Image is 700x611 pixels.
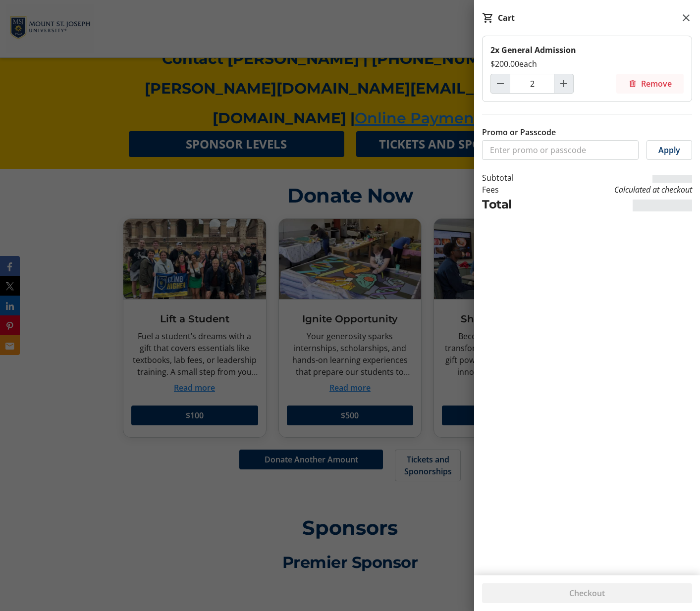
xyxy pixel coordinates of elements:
div: Cart [498,12,515,24]
input: Enter promo or passcode [482,140,639,160]
button: Apply [646,140,692,160]
span: Remove [641,78,672,90]
label: Promo or Passcode [482,126,556,138]
button: Increment by one [554,74,573,93]
td: Subtotal [482,172,543,184]
input: General Admission Quantity [510,74,554,94]
button: Remove [616,74,684,94]
span: Apply [658,144,680,156]
td: Total [482,196,543,213]
td: Calculated at checkout [543,184,692,196]
button: Decrement by one [491,74,510,93]
td: Fees [482,184,543,196]
div: $200.00 each [490,58,684,70]
div: 2x General Admission [490,44,684,56]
